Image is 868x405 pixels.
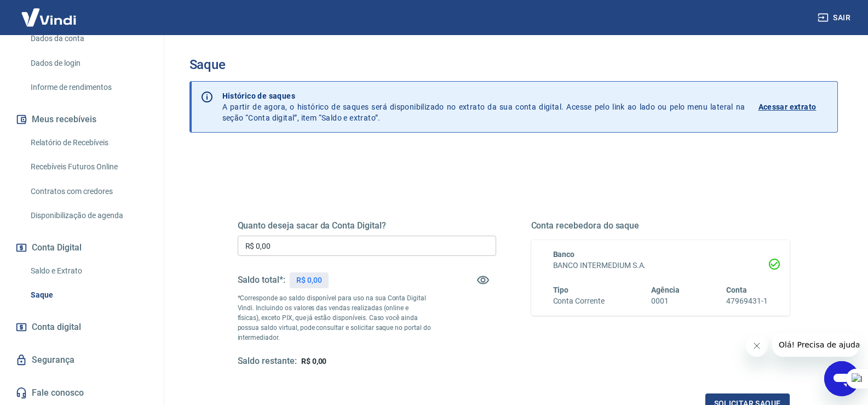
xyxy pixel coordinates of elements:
iframe: Mensagem da empresa [772,333,859,357]
a: Relatório de Recebíveis [26,132,151,154]
h6: 47969431-1 [726,295,768,307]
h5: Saldo restante: [238,356,297,367]
span: Agência [651,286,680,294]
h5: Quanto deseja sacar da Conta Digital? [238,220,496,231]
p: A partir de agora, o histórico de saques será disponibilizado no extrato da sua conta digital. Ac... [222,90,745,123]
span: Olá! Precisa de ajuda? [7,8,92,16]
img: Vindi [13,1,84,34]
span: Conta [726,286,747,294]
span: Tipo [553,286,569,294]
button: Sair [815,8,855,28]
iframe: Botão para abrir a janela de mensagens [824,361,859,396]
h5: Saldo total*: [238,275,285,286]
h3: Saque [189,57,838,72]
button: Meus recebíveis [13,107,151,132]
span: Conta digital [32,320,81,335]
span: R$ 0,00 [301,357,327,366]
a: Dados da conta [26,27,151,50]
iframe: Fechar mensagem [746,335,768,357]
h5: Conta recebedora do saque [531,220,790,231]
a: Acessar extrato [758,90,829,123]
button: Conta Digital [13,236,151,260]
p: Acessar extrato [758,101,817,112]
a: Conta digital [13,315,151,339]
a: Informe de rendimentos [26,76,151,99]
a: Fale conosco [13,381,151,405]
h6: 0001 [651,295,680,307]
a: Contratos com credores [26,180,151,203]
span: Banco [553,250,575,259]
h6: BANCO INTERMEDIUM S.A. [553,260,768,271]
a: Saldo e Extrato [26,260,151,282]
a: Dados de login [26,52,151,75]
a: Saque [26,284,151,306]
h6: Conta Corrente [553,295,605,307]
p: R$ 0,00 [296,275,322,286]
a: Segurança [13,348,151,372]
p: *Corresponde ao saldo disponível para uso na sua Conta Digital Vindi. Incluindo os valores das ve... [238,293,432,343]
a: Recebíveis Futuros Online [26,156,151,178]
p: Histórico de saques [222,90,745,101]
a: Disponibilização de agenda [26,204,151,227]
